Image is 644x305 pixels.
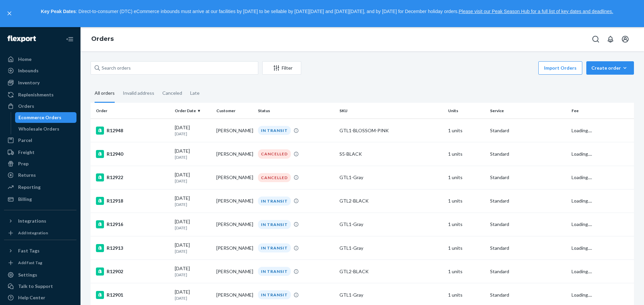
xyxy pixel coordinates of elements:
[339,221,443,228] div: GTL1-Gray
[91,61,258,75] input: Search orders
[96,244,169,252] div: R12913
[586,61,634,75] button: Create order
[4,216,76,226] button: Integrations
[258,126,291,135] div: IN TRANSIT
[16,6,638,17] p: : Direct-to-consumer (DTC) eCommerce inbounds must arrive at our facilities by [DATE] to be sella...
[96,127,169,135] div: R12948
[490,221,566,228] p: Standard
[569,260,634,283] td: Loading....
[4,135,76,146] a: Parcel
[445,103,487,119] th: Units
[214,119,255,142] td: [PERSON_NAME]
[96,197,169,205] div: R12918
[18,196,32,203] div: Billing
[487,103,569,119] th: Service
[18,56,32,63] div: Home
[214,213,255,236] td: [PERSON_NAME]
[490,292,566,298] p: Standard
[214,260,255,283] td: [PERSON_NAME]
[18,184,41,190] div: Reporting
[258,149,291,158] div: CANCELLED
[4,229,76,237] a: Add Integration
[4,259,76,267] a: Add Fast Tag
[96,150,169,158] div: R12940
[15,112,77,123] a: Ecommerce Orders
[123,84,154,102] div: Invalid address
[445,142,487,166] td: 1 units
[175,289,211,301] div: [DATE]
[95,84,115,103] div: All orders
[175,124,211,137] div: [DATE]
[339,198,443,204] div: GTL2-BLACK
[4,194,76,205] a: Billing
[255,103,337,119] th: Status
[445,166,487,189] td: 1 units
[18,230,48,236] div: Add Integration
[4,77,76,88] a: Inventory
[490,174,566,181] p: Standard
[63,32,76,46] button: Close Navigation
[175,295,211,301] p: [DATE]
[4,182,76,193] a: Reporting
[569,119,634,142] td: Loading....
[339,127,443,134] div: GTL1-BLOSSOM-PINK
[96,173,169,181] div: R12922
[175,242,211,254] div: [DATE]
[86,29,119,49] ol: breadcrumbs
[604,32,617,46] button: Open notifications
[96,268,169,276] div: R12902
[490,268,566,275] p: Standard
[490,245,566,251] p: Standard
[175,272,211,278] p: [DATE]
[96,291,169,299] div: R12901
[18,160,29,167] div: Prep
[4,292,76,303] a: Help Center
[258,197,291,206] div: IN TRANSIT
[4,158,76,169] a: Prep
[619,32,632,46] button: Open account menu
[569,166,634,189] td: Loading....
[175,265,211,278] div: [DATE]
[569,142,634,166] td: Loading....
[175,218,211,231] div: [DATE]
[18,137,32,144] div: Parcel
[175,154,211,160] p: [DATE]
[18,79,40,86] div: Inventory
[4,245,76,256] button: Fast Tags
[258,243,291,252] div: IN TRANSIT
[18,114,61,121] div: Ecommerce Orders
[569,103,634,119] th: Fee
[162,84,182,102] div: Canceled
[4,281,76,292] a: Talk to Support
[569,213,634,236] td: Loading....
[175,248,211,254] p: [DATE]
[258,290,291,299] div: IN TRANSIT
[337,103,445,119] th: SKU
[589,32,602,46] button: Open Search Box
[18,91,54,98] div: Replenishments
[175,171,211,184] div: [DATE]
[258,173,291,182] div: CANCELLED
[18,272,37,278] div: Settings
[175,202,211,207] p: [DATE]
[445,236,487,259] td: 1 units
[258,220,291,229] div: IN TRANSIT
[459,9,613,14] a: Please visit our Peak Season Hub for a full list of key dates and deadlines.
[18,247,40,254] div: Fast Tags
[262,61,301,75] button: Filter
[214,189,255,213] td: [PERSON_NAME]
[96,220,169,228] div: R12916
[18,294,45,301] div: Help Center
[175,178,211,184] p: [DATE]
[445,260,487,283] td: 1 units
[490,127,566,134] p: Standard
[6,10,13,17] button: close,
[4,170,76,180] a: Returns
[18,103,34,109] div: Orders
[7,35,36,42] img: Flexport logo
[490,198,566,204] p: Standard
[18,67,39,74] div: Inbounds
[214,236,255,259] td: [PERSON_NAME]
[445,189,487,213] td: 1 units
[258,267,291,276] div: IN TRANSIT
